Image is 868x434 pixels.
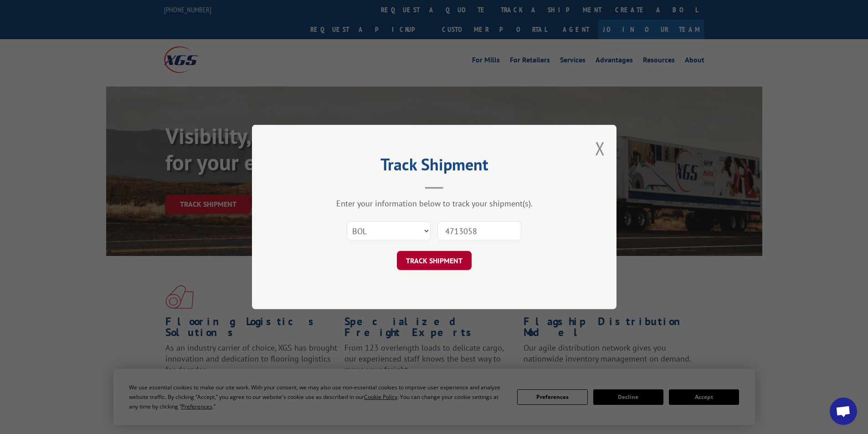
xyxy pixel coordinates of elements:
h2: Track Shipment [298,158,571,175]
button: Close modal [595,136,605,160]
a: Open chat [830,398,857,425]
button: TRACK SHIPMENT [397,251,472,270]
div: Enter your information below to track your shipment(s). [298,198,571,209]
input: Number(s) [437,221,521,240]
